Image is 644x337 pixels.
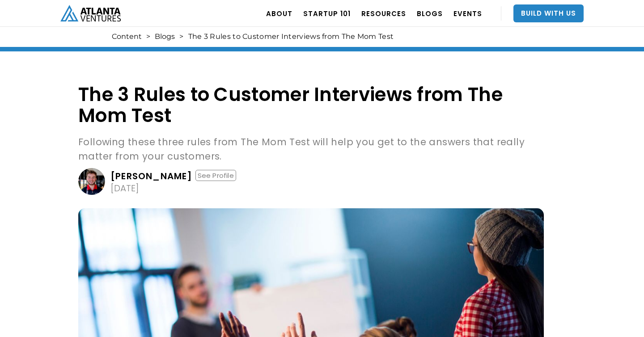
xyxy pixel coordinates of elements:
[179,32,183,41] div: >
[266,1,292,26] a: ABOUT
[146,32,150,41] div: >
[110,184,139,193] div: [DATE]
[78,168,544,195] a: [PERSON_NAME]See Profile[DATE]
[78,135,544,164] p: Following these three rules from The Mom Test will help you get to the answers that really matter...
[417,1,443,26] a: BLOGS
[188,32,394,41] div: The 3 Rules to Customer Interviews from The Mom Test
[513,4,584,22] a: Build With Us
[112,32,142,41] a: Content
[303,1,351,26] a: Startup 101
[155,32,175,41] a: Blogs
[453,1,482,26] a: EVENTS
[110,172,193,181] div: [PERSON_NAME]
[78,84,544,126] h1: The 3 Rules to Customer Interviews from The Mom Test
[361,1,406,26] a: RESOURCES
[195,170,236,181] div: See Profile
